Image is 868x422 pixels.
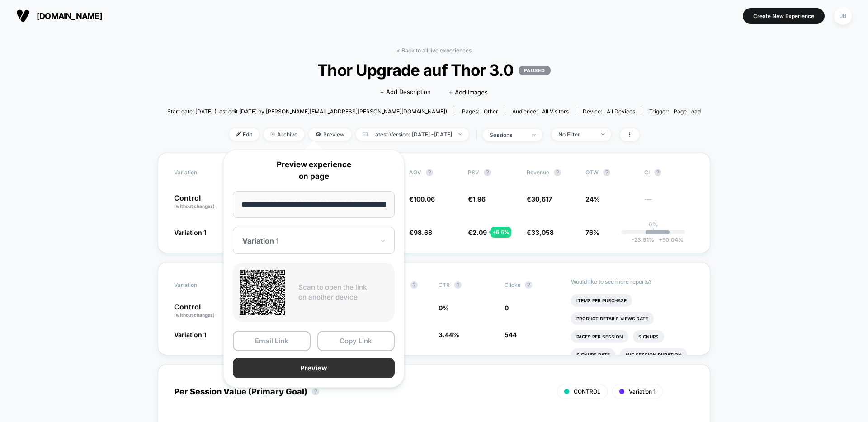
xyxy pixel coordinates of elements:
span: Start date: [DATE] (Last edit [DATE] by [PERSON_NAME][EMAIL_ADDRESS][PERSON_NAME][DOMAIN_NAME]) [167,108,447,115]
span: [DOMAIN_NAME] [37,11,102,21]
li: Items Per Purchase [571,294,632,307]
span: € [527,229,554,236]
img: Visually logo [16,9,30,23]
img: calendar [363,132,368,136]
button: ? [484,169,491,176]
p: Would like to see more reports? [571,278,694,285]
span: Archive [264,128,304,141]
span: | [473,128,483,141]
div: sessions [490,131,526,138]
li: Pages Per Session [571,330,628,343]
span: 1.96 [472,195,486,203]
p: 0% [649,221,658,228]
button: Preview [233,358,395,378]
button: ? [410,281,418,289]
span: Variation [174,278,224,292]
div: Pages: [462,108,498,115]
button: ? [603,169,610,176]
span: (without changes) [174,312,215,318]
div: Trigger: [649,108,701,115]
span: € [527,195,552,203]
span: € [468,195,486,203]
div: JB [834,7,852,25]
span: 3.44 % [439,331,459,338]
span: € [409,195,435,203]
img: end [601,133,604,135]
p: Control [174,303,231,319]
span: 98.68 [414,229,432,236]
span: Clicks [505,281,520,288]
span: CTR [439,281,450,288]
button: ? [554,169,561,176]
img: end [533,134,536,136]
span: Variation 1 [174,331,206,338]
img: end [459,133,462,135]
span: OTW [585,169,635,176]
span: Edit [229,128,259,141]
button: [DOMAIN_NAME] [14,9,105,23]
li: Product Details Views Rate [571,312,654,325]
p: Control [174,194,224,210]
span: AOV [409,169,421,176]
span: + [659,236,662,243]
span: 30,617 [531,195,552,203]
span: 76% [585,229,599,236]
span: Variation [174,169,224,176]
a: < Back to all live experiences [396,47,472,54]
span: € [468,229,487,236]
div: + 6.6 % [491,227,511,238]
span: 100.06 [414,195,435,203]
span: Page Load [674,108,701,115]
span: + Add Images [449,89,488,96]
span: Revenue [527,169,549,176]
span: 24% [585,195,600,203]
button: ? [654,169,661,176]
button: Copy Link [317,331,395,351]
span: 0 [505,304,509,312]
span: Thor Upgrade auf Thor 3.0 [194,61,674,80]
span: Variation 1 [629,388,656,395]
span: CI [644,169,694,176]
div: Audience: [512,108,569,115]
span: (without changes) [174,203,215,209]
p: PAUSED [519,66,551,75]
span: 50.04 % [654,236,684,243]
span: PSV [468,169,479,176]
button: JB [831,7,854,25]
span: € [409,229,432,236]
span: Latest Version: [DATE] - [DATE] [356,128,469,141]
li: Signups Rate [571,348,615,361]
button: ? [525,281,532,289]
span: Variation 1 [174,229,206,236]
span: other [484,108,498,115]
span: CONTROL [574,388,600,395]
button: Email Link [233,331,311,351]
img: end [270,132,275,136]
button: ? [454,281,462,289]
p: Preview experience on page [233,159,395,182]
span: 33,058 [531,229,554,236]
button: ? [426,169,433,176]
span: Preview [309,128,351,141]
span: all devices [607,108,635,115]
span: 0 % [439,304,449,312]
span: + Add Description [380,88,431,97]
span: Device: [576,108,642,115]
span: 544 [505,331,517,338]
span: -23.91 % [632,236,654,243]
div: No Filter [558,131,594,138]
img: edit [236,132,241,136]
p: | [652,228,654,234]
button: Create New Experience [743,8,825,24]
span: 2.09 [472,229,487,236]
span: --- [644,197,694,210]
p: Scan to open the link on another device [298,282,388,303]
span: All Visitors [542,108,569,115]
li: Signups [633,330,664,343]
li: Avg Session Duration [620,348,687,361]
